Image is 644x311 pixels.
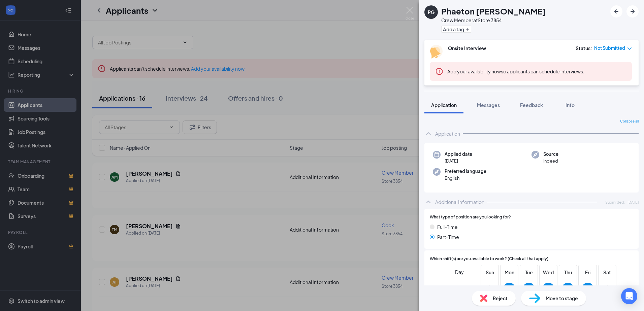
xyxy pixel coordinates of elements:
span: Fri [582,269,594,276]
span: down [627,46,632,51]
span: [DATE] [627,199,639,205]
svg: ArrowLeftNew [612,7,620,15]
svg: ArrowRight [629,7,637,15]
span: What type of position are you looking for? [430,214,511,220]
svg: ChevronUp [424,130,432,138]
span: Preferred language [445,168,486,175]
span: Sat [601,269,613,276]
div: Application [435,130,460,137]
div: PG [428,9,434,15]
span: Applied date [445,151,472,158]
h1: Phaeton [PERSON_NAME] [441,5,546,17]
span: Messages [477,102,500,108]
div: Status : [576,45,592,51]
span: Day [455,268,464,276]
button: PlusAdd a tag [441,26,471,33]
span: Mon [503,269,515,276]
span: Wed [542,269,554,276]
span: Feedback [520,102,543,108]
span: so applicants can schedule interviews. [447,68,584,74]
span: Which shift(s) are you available to work? (Check all that apply) [430,256,548,262]
span: Collapse all [620,119,639,124]
div: Open Intercom Messenger [621,288,637,304]
button: ArrowLeftNew [610,5,622,18]
div: Crew Member at Store 3854 [441,17,546,24]
button: ArrowRight [626,5,639,18]
div: Additional Information [435,199,484,205]
span: Info [566,102,575,108]
span: Reject [493,295,508,302]
button: Add your availability now [447,68,501,75]
span: Thu [562,269,574,276]
span: Move to stage [546,295,578,302]
span: [DATE] [445,158,472,164]
b: Onsite Interview [448,45,486,51]
span: Full-Time [437,223,458,231]
span: Sun [484,269,496,276]
span: Not Submitted [594,45,625,51]
span: Indeed [543,158,558,164]
span: Submitted: [605,199,625,205]
span: Part-Time [437,233,459,241]
svg: Plus [465,27,470,31]
span: English [445,175,486,181]
span: Application [431,102,457,108]
span: Source [543,151,558,158]
svg: ChevronUp [424,198,432,206]
span: Morning [446,282,464,295]
span: Tue [523,269,535,276]
svg: Error [435,67,443,75]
